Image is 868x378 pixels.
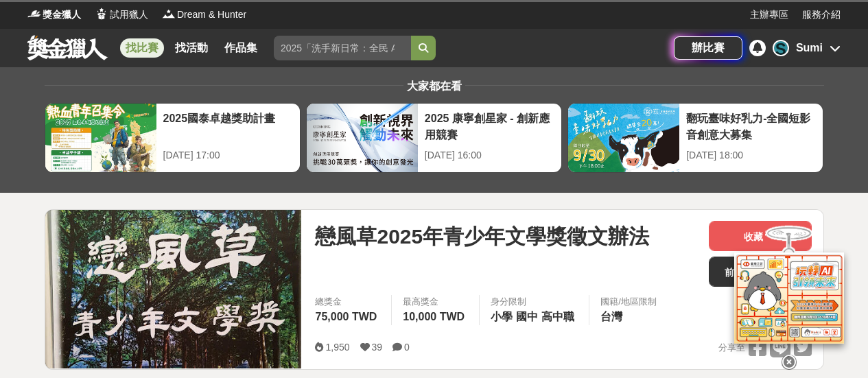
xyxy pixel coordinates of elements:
[177,8,246,22] span: Dream & Hunter
[734,252,844,344] img: d2146d9a-e6f6-4337-9592-8cefde37ba6b.png
[567,103,823,173] a: 翻玩臺味好乳力-全國短影音創意大募集[DATE] 18:00
[120,38,164,58] a: 找比賽
[718,338,745,358] span: 分享至
[162,7,176,21] img: Logo
[491,295,578,309] div: 身分限制
[686,148,816,163] div: [DATE] 18:00
[750,8,788,22] a: 主辦專區
[802,8,841,22] a: 服務介紹
[162,8,246,22] a: LogoDream & Hunter
[27,8,81,22] a: Logo獎金獵人
[45,103,301,173] a: 2025國泰卓越獎助計畫[DATE] 17:00
[372,342,383,353] span: 39
[796,40,823,56] div: Sumi
[686,110,816,141] div: 翻玩臺味好乳力-全國短影音創意大募集
[600,311,622,322] span: 台灣
[315,221,649,252] span: 戀風草2025年青少年文學獎徵文辦法
[274,36,411,60] input: 2025「洗手新日常：全民 ALL IN」洗手歌全台徵選
[403,295,468,309] span: 最高獎金
[404,342,410,353] span: 0
[541,311,574,322] span: 高中職
[315,295,380,309] span: 總獎金
[43,8,81,22] span: 獎金獵人
[169,38,213,58] a: 找活動
[491,311,513,322] span: 小學
[600,295,657,309] div: 國籍/地區限制
[45,210,302,368] img: Cover Image
[403,311,465,322] span: 10,000 TWD
[219,38,263,58] a: 作品集
[709,257,812,287] a: 前往比賽網站
[163,148,293,163] div: [DATE] 17:00
[315,311,377,322] span: 75,000 TWD
[27,7,41,21] img: Logo
[95,8,148,22] a: Logo試用獵人
[773,40,789,56] div: S
[425,110,554,141] div: 2025 康寧創星家 - 創新應用競賽
[325,342,349,353] span: 1,950
[516,311,538,322] span: 國中
[306,103,562,173] a: 2025 康寧創星家 - 創新應用競賽[DATE] 16:00
[403,80,465,92] span: 大家都在看
[95,7,108,21] img: Logo
[709,221,812,251] button: 收藏
[425,148,554,163] div: [DATE] 16:00
[674,36,742,60] a: 辦比賽
[110,8,148,22] span: 試用獵人
[163,110,293,141] div: 2025國泰卓越獎助計畫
